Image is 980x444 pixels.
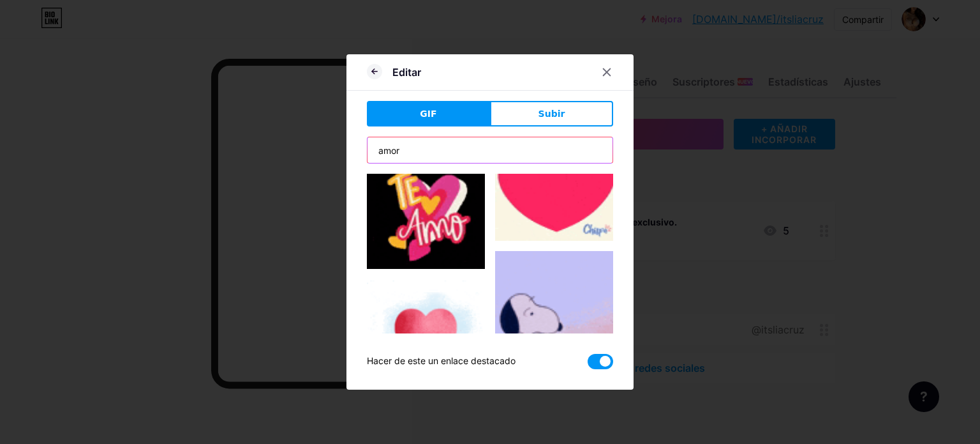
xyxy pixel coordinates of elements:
[392,66,421,79] font: Editar
[495,123,613,241] img: Gihpy
[367,137,612,163] input: Buscar
[367,101,490,126] button: GIF
[495,251,613,392] img: Gihpy
[538,109,565,119] font: Subir
[490,101,613,126] button: Subir
[420,109,436,119] font: GIF
[367,151,485,269] img: Gihpy
[367,279,485,397] img: Gihpy
[367,355,516,366] font: Hacer de este un enlace destacado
